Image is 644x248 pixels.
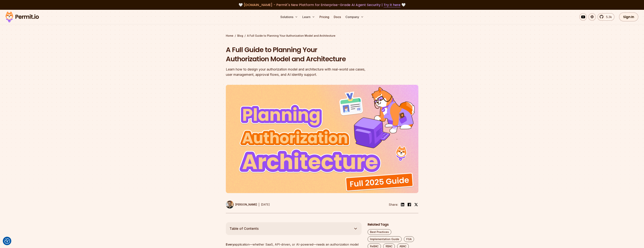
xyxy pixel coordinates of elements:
[332,13,342,21] a: Docs
[4,238,10,244] button: Consent Preferences
[368,236,402,242] a: Implementation Guide
[619,12,638,21] a: Sign In
[226,34,418,38] div: / /
[407,202,412,207] img: facebook
[301,13,316,21] button: Learn
[9,2,635,8] div: 🤍 🤍
[414,203,418,206] img: twitter
[226,85,418,193] img: A Full Guide to Planning Your Authorization Model and Architecture
[389,202,398,207] li: Share:
[4,11,41,23] img: Permit logo
[368,229,391,235] a: Best Practices
[368,222,418,227] h2: Related Tags
[235,203,257,206] p: [PERSON_NAME]
[604,15,612,19] span: 5.3k
[226,243,234,246] strong: Every
[237,34,243,38] a: Blog
[400,202,405,207] img: linkedin
[226,45,370,64] h1: A Full Guide to Planning Your Authorization Model and Architecture
[244,2,401,7] span: [DOMAIN_NAME] - Permit's New Platform for Enterprise-Grade AI Agent Security |
[226,34,233,38] a: Home
[226,201,234,209] img: Daniel Bass
[259,202,259,207] div: |
[226,67,370,77] div: Learn how to design your authorization model and architecture with real-world use cases, user man...
[261,203,270,206] time: [DATE]
[226,201,257,209] a: [PERSON_NAME]
[279,13,299,21] button: Solutions
[226,222,362,235] button: Table of Contents
[318,13,331,21] a: Pricing
[4,238,10,244] img: Revisit consent button
[597,13,614,21] a: 5.3k
[384,2,401,7] a: Try it here
[344,13,365,21] button: Company
[230,226,259,231] span: Table of Contents
[404,236,414,242] a: FGA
